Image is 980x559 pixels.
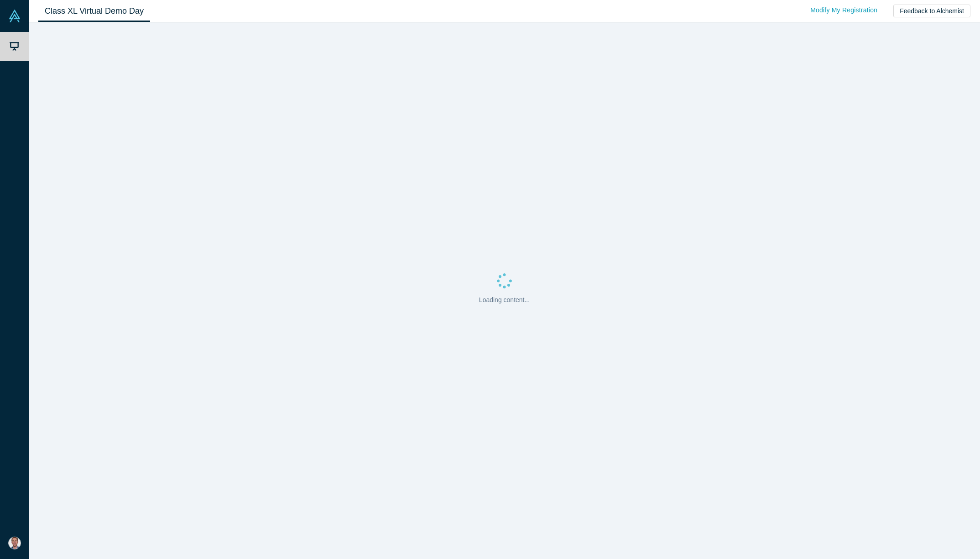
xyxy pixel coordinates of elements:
[38,0,150,22] a: Class XL Virtual Demo Day
[479,295,530,305] p: Loading content...
[8,537,21,549] img: James Walker's Account
[893,5,970,17] button: Feedback to Alchemist
[8,10,21,22] img: Alchemist Vault Logo
[801,2,887,18] a: Modify My Registration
